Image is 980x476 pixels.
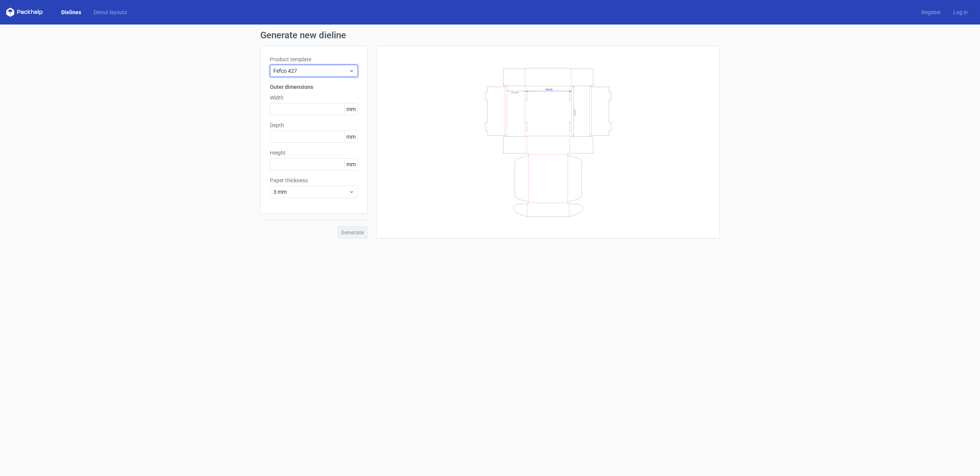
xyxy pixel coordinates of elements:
[573,108,577,115] text: Depth
[270,94,358,101] label: Width
[55,8,87,16] a: Dielines
[270,149,358,157] label: Height
[915,8,947,16] a: Register
[87,8,133,16] a: Diecut layouts
[270,121,358,129] label: Depth
[344,103,358,115] span: mm
[344,131,358,142] span: mm
[947,8,974,16] a: Log in
[273,188,349,196] span: 3 mm
[270,56,358,63] label: Product template
[546,87,553,91] text: Width
[270,83,358,91] h3: Outer dimensions
[511,91,519,94] text: Height
[273,67,349,75] span: Fefco 427
[344,159,358,170] span: mm
[260,31,720,40] h1: Generate new dieline
[270,177,358,184] label: Paper thickness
